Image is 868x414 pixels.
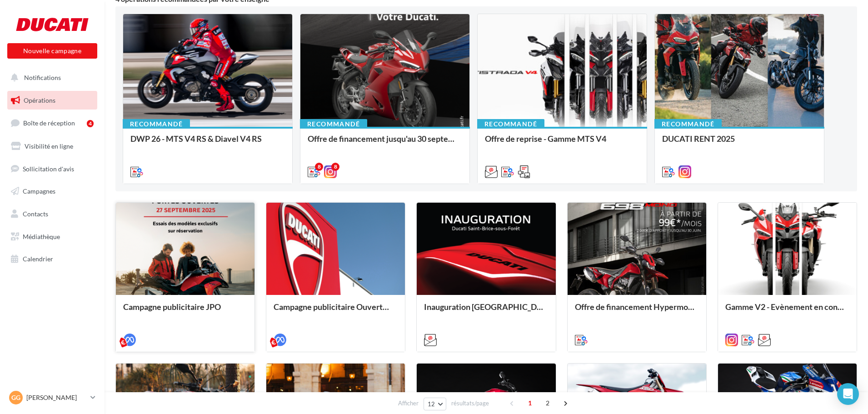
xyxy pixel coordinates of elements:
div: Open Intercom Messenger [837,383,859,405]
span: Opérations [24,96,55,104]
div: Gamme V2 - Evènement en concession [725,302,849,320]
div: Inauguration [GEOGRAPHIC_DATA] [424,302,548,320]
div: Offre de financement jusqu'au 30 septembre [308,134,462,152]
span: Notifications [24,74,61,81]
a: Calendrier [5,249,99,269]
span: 1 [523,396,537,410]
div: 4 [87,120,94,127]
a: Contacts [5,205,99,224]
a: Campagnes [5,182,99,201]
div: Campagne publicitaire JPO [123,302,247,320]
a: Opérations [5,91,99,110]
div: DUCATI RENT 2025 [662,134,817,152]
div: Recommandé [300,119,367,129]
button: Notifications [5,68,95,87]
span: Campagnes [23,187,55,195]
a: Gg [PERSON_NAME] [7,389,97,406]
span: Médiathèque [23,233,60,240]
button: 12 [424,398,447,410]
a: Sollicitation d'avis [5,160,99,179]
span: Calendrier [23,255,53,263]
span: Afficher [398,399,419,408]
a: Visibilité en ligne [5,137,99,156]
div: Recommandé [654,119,722,129]
p: [PERSON_NAME] [26,393,87,402]
div: Recommandé [477,119,544,129]
span: Visibilité en ligne [25,142,73,150]
div: DWP 26 - MTS V4 RS & Diavel V4 RS [130,134,285,152]
button: Nouvelle campagne [7,43,97,59]
span: 2 [540,396,555,410]
span: Gg [11,393,20,402]
span: Sollicitation d'avis [23,165,74,172]
div: 8 [331,163,339,171]
div: Offre de reprise - Gamme MTS V4 [485,134,639,152]
div: 8 [315,163,323,171]
span: résultats/page [451,399,489,408]
a: Boîte de réception4 [5,113,99,133]
div: Campagne publicitaire Ouverture [274,302,398,320]
span: 12 [428,400,435,408]
div: Offre de financement Hypermotard 698 Mono [575,302,699,320]
span: Boîte de réception [23,119,75,127]
span: Contacts [23,210,48,218]
a: Médiathèque [5,227,99,246]
div: Recommandé [123,119,190,129]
